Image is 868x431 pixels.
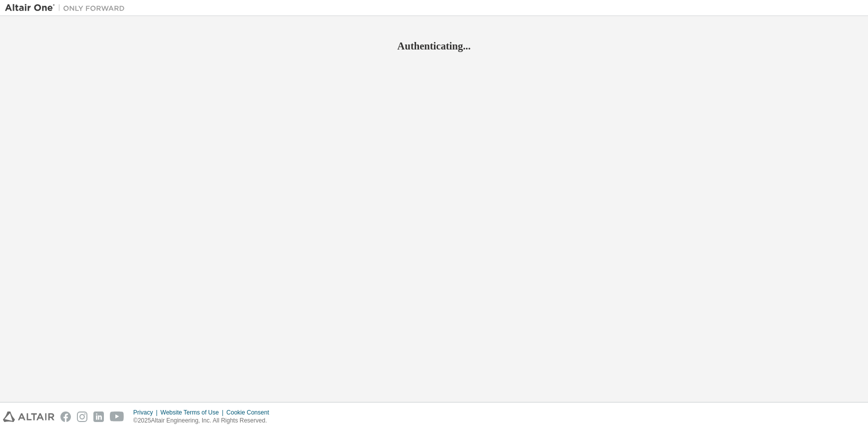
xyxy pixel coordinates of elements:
[110,411,124,422] img: youtube.svg
[93,411,104,422] img: linkedin.svg
[160,408,226,416] div: Website Terms of Use
[77,411,87,422] img: instagram.svg
[133,416,275,425] p: © 2025 Altair Engineering, Inc. All Rights Reserved.
[226,408,275,416] div: Cookie Consent
[5,39,863,52] h2: Authenticating...
[5,3,130,13] img: Altair One
[133,408,160,416] div: Privacy
[3,411,54,422] img: altair_logo.svg
[60,411,71,422] img: facebook.svg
